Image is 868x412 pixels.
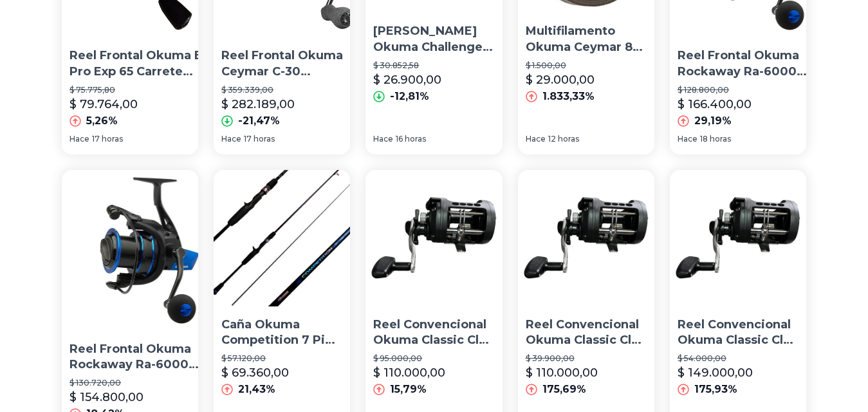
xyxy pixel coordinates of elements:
[92,134,123,144] span: 17 horas
[526,71,595,89] p: $ 29.000,00
[373,353,494,364] p: $ 95.000,00
[221,85,382,95] p: $ 359.339,00
[373,317,494,349] p: Reel Convencional Okuma Classic Clx Clx-200la Derecho Color Negro
[214,170,350,306] img: Caña Okuma Competition 7 Pies 2 Tramos Baitcasting
[678,85,838,95] p: $ 128.800,00
[542,382,586,397] p: 175,69%
[365,170,502,306] img: Reel Convencional Okuma Classic Clx Clx-200la Derecho Color Negro
[542,89,595,104] p: 1.833,33%
[238,113,280,129] p: -21,47%
[678,95,752,113] p: $ 166.400,00
[526,317,647,349] p: Reel Convencional Okuma Classic Clx Clx-200la Derecho Color Negro
[526,134,546,144] span: Hace
[86,113,118,129] p: 5,26%
[221,95,295,113] p: $ 282.189,00
[69,85,230,95] p: $ 75.775,80
[373,23,494,55] p: [PERSON_NAME] Okuma Challenger 0.31mm 1/4lbs 6.6 Kg 1320mts
[518,170,654,306] img: Reel Convencional Okuma Classic Clx Clx-200la Derecho Color Negro
[548,134,579,144] span: 12 horas
[694,113,732,129] p: 29,19%
[390,382,427,397] p: 15,79%
[678,134,697,144] span: Hace
[526,61,647,71] p: $ 1.500,00
[373,61,494,71] p: $ 30.852,58
[221,134,241,144] span: Hace
[69,388,143,406] p: $ 154.800,00
[69,134,89,144] span: Hace
[678,364,753,382] p: $ 149.000,00
[700,134,731,144] span: 18 horas
[373,134,393,144] span: Hace
[221,364,289,382] p: $ 69.360,00
[244,134,275,144] span: 17 horas
[526,353,647,364] p: $ 39.900,00
[396,134,426,144] span: 16 horas
[526,364,598,382] p: $ 110.000,00
[373,71,441,89] p: $ 26.900,00
[678,48,838,80] p: Reel Frontal Okuma Rockaway Ra-6000 Derecho/[PERSON_NAME] Color Negro
[221,48,382,80] p: Reel Frontal Okuma Ceymar C-30 Derecho/[PERSON_NAME] Color Negro
[238,382,275,397] p: 21,43%
[670,170,806,306] img: Reel Convencional Okuma Classic Clx Clx-200la Derecho Color Negro
[678,317,799,349] p: Reel Convencional Okuma Classic Clx Clx-200la Derecho Color Negro
[221,317,342,349] p: Caña Okuma Competition 7 Pies 2 Tramos Baitcasting
[526,23,647,55] p: Multifilamento Okuma Ceymar 8 Hebras 100 Mts
[694,382,737,397] p: 175,93%
[69,378,230,388] p: $ 130.720,00
[69,170,230,331] img: Reel Frontal Okuma Rockaway Ra-6000 Derecho/izquierdo Color Negro
[373,364,445,382] p: $ 110.000,00
[69,95,138,113] p: $ 79.764,00
[69,341,230,373] p: Reel Frontal Okuma Rockaway Ra-6000 Derecho/[PERSON_NAME] Color Negro
[69,48,230,80] p: Reel Frontal Okuma Exide Pro Exp 65 Carrete Metálico Variada Color Gris Lado De La Manija Derecho...
[390,89,429,104] p: -12,81%
[221,353,342,364] p: $ 57.120,00
[678,353,799,364] p: $ 54.000,00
